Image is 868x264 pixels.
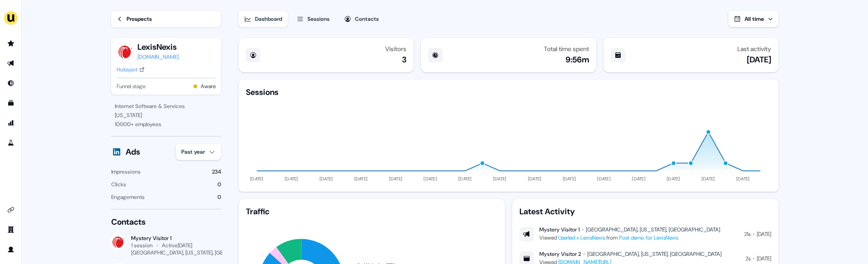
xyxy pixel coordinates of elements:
[117,65,145,74] a: Hubspot
[563,176,576,182] tspan: [DATE]
[250,176,264,182] tspan: [DATE]
[117,82,146,91] span: Funnel stage:
[528,176,542,182] tspan: [DATE]
[111,11,221,27] a: Prospects
[255,14,282,24] div: Dashboard
[458,176,472,182] tspan: [DATE]
[111,193,145,202] div: Engagements
[389,176,403,182] tspan: [DATE]
[246,206,498,217] div: Traffic
[424,176,437,182] tspan: [DATE]
[212,167,221,176] div: 234
[4,222,18,237] a: Go to team
[246,87,278,98] div: Sessions
[137,42,179,52] button: LexisNexis
[519,206,771,217] div: Latest Activity
[115,111,217,120] div: [US_STATE]
[4,96,18,110] a: Go to templates
[558,234,605,241] a: Userled x LexisNexis
[354,176,368,182] tspan: [DATE]
[285,176,298,182] tspan: [DATE]
[736,176,750,182] tspan: [DATE]
[493,176,507,182] tspan: [DATE]
[586,226,720,233] div: [GEOGRAPHIC_DATA], [US_STATE], [GEOGRAPHIC_DATA]
[115,120,217,129] div: 10000 + employees
[737,45,771,52] div: Last activity
[117,65,137,74] div: Hubspot
[747,54,771,65] div: [DATE]
[4,56,18,71] a: Go to outbound experience
[566,54,589,65] div: 9:56m
[320,176,333,182] tspan: [DATE]
[126,146,140,157] div: Ads
[111,217,221,227] div: Contacts
[745,15,764,23] span: All time
[111,180,126,189] div: Clicks
[4,36,18,51] a: Go to prospects
[127,14,152,24] div: Prospects
[4,136,18,150] a: Go to experiments
[619,234,678,241] a: Post demo for LexisNexis
[111,167,141,176] div: Impressions
[131,249,267,256] div: [GEOGRAPHIC_DATA], [US_STATE], [GEOGRAPHIC_DATA]
[667,176,680,182] tspan: [DATE]
[385,45,406,52] div: Visitors
[239,11,288,27] button: Dashboard
[137,52,179,61] a: [DOMAIN_NAME]
[402,54,406,65] div: 3
[632,176,646,182] tspan: [DATE]
[4,76,18,90] a: Go to Inbound
[307,14,330,24] div: Sessions
[176,144,221,160] button: Past year
[539,226,580,233] div: Mystery Visitor 1
[115,102,217,111] div: Internet Software & Services
[702,176,715,182] tspan: [DATE]
[4,116,18,130] a: Go to attribution
[131,242,153,249] div: 1 session
[355,14,379,24] div: Contacts
[539,250,581,258] div: Mystery Visitor 2
[744,230,750,239] div: 21s
[201,82,216,91] button: Aware
[131,235,221,242] div: Mystery Visitor 1
[4,203,18,217] a: Go to integrations
[544,45,589,52] div: Total time spent
[339,11,384,27] button: Contacts
[728,11,778,27] button: All time
[745,254,750,263] div: 2s
[217,193,221,202] div: 0
[4,242,18,257] a: Go to profile
[539,233,720,242] div: Viewed from
[217,180,221,189] div: 0
[757,230,771,239] div: [DATE]
[587,250,722,258] div: [GEOGRAPHIC_DATA], [US_STATE], [GEOGRAPHIC_DATA]
[291,11,335,27] button: Sessions
[757,254,771,263] div: [DATE]
[598,176,611,182] tspan: [DATE]
[162,242,192,249] div: Active [DATE]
